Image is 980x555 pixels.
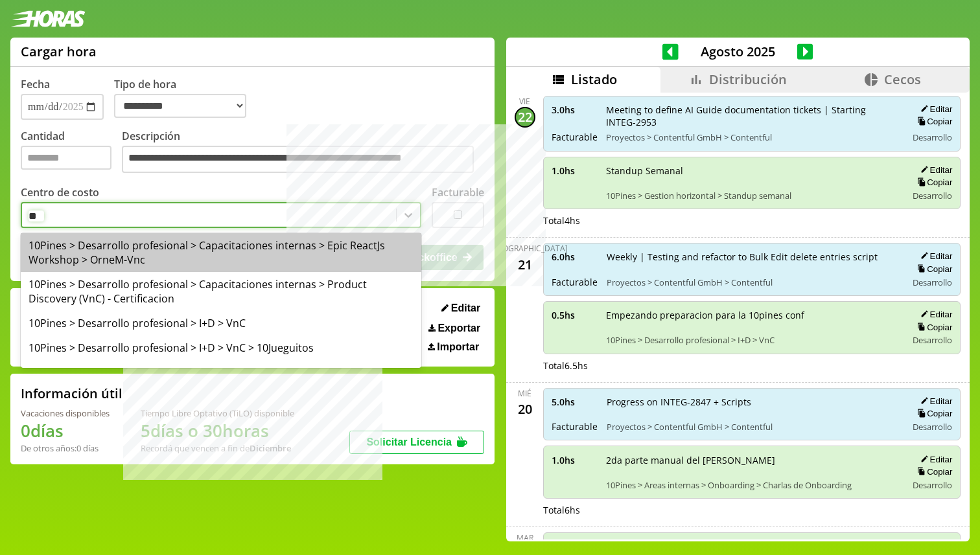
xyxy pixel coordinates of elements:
[607,396,898,408] span: Progress on INTEG-2847 + Scripts
[122,129,484,176] label: Descripción
[552,104,597,116] span: 3.0 hs
[21,129,122,176] label: Cantidad
[21,311,421,335] div: 10Pines > Desarrollo profesional > I+D > VnC
[913,264,952,275] button: Copiar
[913,131,952,143] span: Desarrollo
[21,43,97,60] h1: Cargar hora
[606,131,898,143] span: Proyectos > Contentful GmbH > Contentful
[515,399,535,420] div: 20
[21,146,111,170] input: Cantidad
[607,421,898,433] span: Proyectos > Contentful GmbH > Contentful
[21,442,110,454] div: De otros años: 0 días
[21,335,421,360] div: 10Pines > Desarrollo profesional > I+D > VnC > 10Jueguitos
[21,77,50,91] label: Fecha
[913,190,952,201] span: Desarrollo
[552,454,597,466] span: 1.0 hs
[552,131,597,143] span: Facturable
[913,322,952,333] button: Copiar
[543,359,961,372] div: Total 6.5 hs
[543,504,961,516] div: Total 6 hs
[141,407,294,419] div: Tiempo Libre Optativo (TiLO) disponible
[552,420,598,433] span: Facturable
[913,408,952,419] button: Copiar
[250,442,291,454] b: Diciembre
[451,302,480,314] span: Editar
[10,10,86,27] img: logotipo
[21,385,122,402] h2: Información útil
[607,277,898,288] span: Proyectos > Contentful GmbH > Contentful
[552,164,597,177] span: 1.0 hs
[552,276,598,288] span: Facturable
[607,251,898,263] span: Weekly | Testing and refactor to Bulk Edit delete entries script
[916,454,952,465] button: Editar
[506,93,970,539] div: scrollable content
[432,185,484,199] label: Facturable
[606,104,898,128] span: Meeting to define AI Guide documentation tickets | Starting INTEG-2953
[141,442,294,454] div: Recordá que vencen a fin de
[552,251,598,263] span: 6.0 hs
[606,454,898,466] span: 2da parte manual del [PERSON_NAME]
[606,190,898,201] span: 10Pines > Gestion horizontal > Standup semanal
[366,436,452,447] span: Solicitar Licencia
[21,233,421,272] div: 10Pines > Desarrollo profesional > Capacitaciones internas > Epic ReactJs Workshop > OrneM-Vnc
[606,334,898,346] span: 10Pines > Desarrollo profesional > I+D > VnC
[916,251,952,262] button: Editar
[518,388,531,399] div: mié
[913,116,952,127] button: Copiar
[552,309,597,321] span: 0.5 hs
[515,254,535,275] div: 21
[425,322,484,335] button: Exportar
[21,407,110,419] div: Vacaciones disponibles
[916,396,952,407] button: Editar
[606,479,898,491] span: 10Pines > Areas internas > Onboarding > Charlas de Onboarding
[679,43,797,60] span: Agosto 2025
[606,309,898,321] span: Empezando preparacion para la 10pines conf
[122,146,474,173] textarea: Descripción
[709,71,787,88] span: Distribución
[114,94,246,118] select: Tipo de hora
[21,360,421,385] div: 10Pines > Desarrollo profesional > I+D > VNC Apps mobiles
[21,419,110,442] h1: 0 días
[437,323,480,334] span: Exportar
[916,309,952,320] button: Editar
[571,71,617,88] span: Listado
[916,164,952,176] button: Editar
[884,71,921,88] span: Cecos
[517,532,533,543] div: mar
[913,466,952,477] button: Copiar
[543,214,961,227] div: Total 4 hs
[913,177,952,188] button: Copiar
[519,96,530,107] div: vie
[606,164,898,177] span: Standup Semanal
[916,104,952,115] button: Editar
[913,421,952,433] span: Desarrollo
[482,243,568,254] div: [DEMOGRAPHIC_DATA]
[21,185,99,199] label: Centro de costo
[437,341,479,353] span: Importar
[515,107,535,128] div: 22
[913,277,952,288] span: Desarrollo
[114,77,257,120] label: Tipo de hora
[913,334,952,346] span: Desarrollo
[141,419,294,442] h1: 5 días o 30 horas
[552,396,598,408] span: 5.0 hs
[21,272,421,311] div: 10Pines > Desarrollo profesional > Capacitaciones internas > Product Discovery (VnC) - Certificacion
[349,431,484,454] button: Solicitar Licencia
[913,479,952,491] span: Desarrollo
[437,302,484,315] button: Editar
